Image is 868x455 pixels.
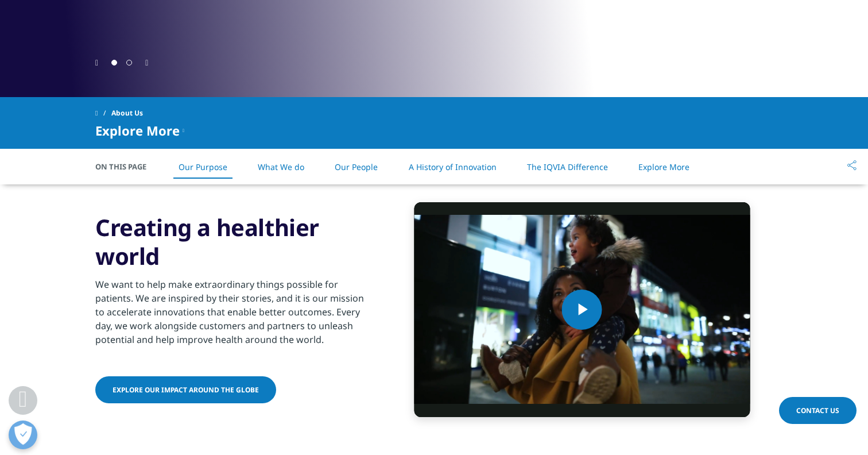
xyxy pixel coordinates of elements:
[113,385,259,395] span: Explore our impact around the globe
[95,277,374,353] p: We want to help make extraordinary things possible for patients. We are inspired by their stories...
[95,161,158,172] span: On This Page
[179,161,227,172] a: Our Purpose
[796,406,839,415] span: Contact Us
[409,161,497,172] a: A History of Innovation
[111,60,117,65] span: Go to slide 1
[779,397,857,424] a: Contact Us
[335,161,378,172] a: Our People
[9,421,37,449] button: Abrir preferencias
[145,57,148,68] div: Next slide
[562,290,602,330] button: Play Video
[95,124,180,137] span: Explore More
[638,161,689,172] a: Explore More
[95,376,276,403] a: Explore our impact around the globe
[95,213,374,271] h3: Creating a healthier world
[527,161,608,172] a: The IQVIA Difference
[111,103,143,124] span: About Us
[414,202,750,417] video-js: Video Player
[391,305,773,314] img: shape-2.png
[258,161,304,172] a: What We do
[126,60,132,65] span: Go to slide 2
[95,57,98,68] div: Previous slide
